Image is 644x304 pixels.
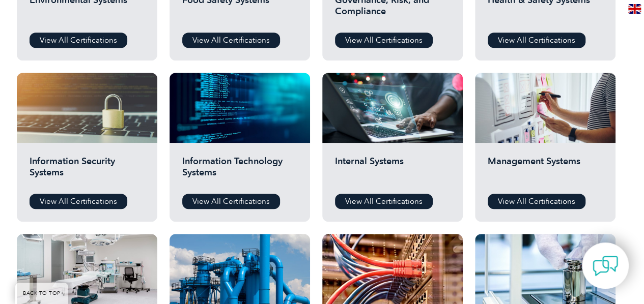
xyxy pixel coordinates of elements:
a: BACK TO TOP [15,283,68,304]
h2: Internal Systems [335,156,450,186]
a: View All Certifications [488,33,585,48]
img: en [628,4,641,14]
a: View All Certifications [488,194,585,209]
a: View All Certifications [335,33,433,48]
a: View All Certifications [30,194,127,209]
img: contact-chat.png [593,253,618,279]
a: View All Certifications [182,33,280,48]
h2: Information Technology Systems [182,156,297,186]
a: View All Certifications [30,33,127,48]
a: View All Certifications [182,194,280,209]
h2: Management Systems [488,156,603,186]
a: View All Certifications [335,194,433,209]
h2: Information Security Systems [30,156,145,186]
